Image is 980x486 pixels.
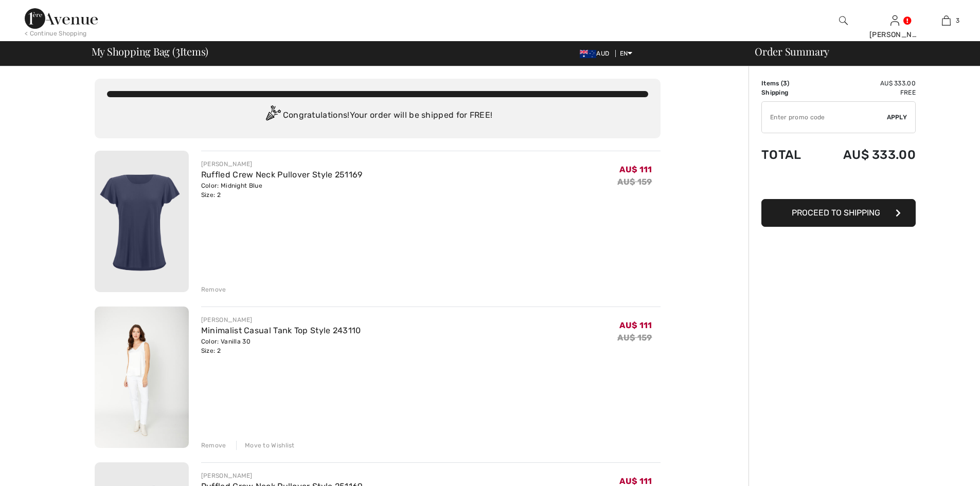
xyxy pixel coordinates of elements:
div: [PERSON_NAME] [201,159,363,169]
img: search the website [839,14,848,27]
td: Items ( ) [761,79,816,88]
s: AU$ 159 [617,333,652,343]
iframe: PayPal [761,172,916,195]
span: Apply [887,113,907,122]
a: Sign In [890,15,899,25]
div: Color: Midnight Blue Size: 2 [201,181,363,200]
td: Shipping [761,88,816,97]
span: AU$ 111 [619,320,652,330]
a: 3 [921,14,971,27]
div: [PERSON_NAME] [201,471,363,480]
div: [PERSON_NAME] [869,29,920,40]
span: 3 [956,16,959,25]
img: My Bag [942,14,951,27]
img: 1ère Avenue [25,8,98,29]
img: Ruffled Crew Neck Pullover Style 251169 [95,151,189,292]
div: Move to Wishlist [236,441,295,450]
img: Minimalist Casual Tank Top Style 243110 [95,307,189,448]
span: AU$ 111 [619,476,652,486]
div: Order Summary [742,46,974,57]
a: Minimalist Casual Tank Top Style 243110 [201,326,361,335]
input: Promo code [762,102,887,133]
div: Congratulations! Your order will be shipped for FREE! [107,105,648,126]
img: Australian Dollar [580,50,596,58]
span: My Shopping Bag ( Items) [92,46,209,57]
span: EN [620,50,633,57]
div: Remove [201,285,226,294]
td: AU$ 333.00 [816,79,916,88]
td: Total [761,137,816,172]
a: Ruffled Crew Neck Pullover Style 251169 [201,170,363,179]
span: 3 [783,80,787,87]
button: Proceed to Shipping [761,199,916,227]
td: Free [816,88,916,97]
td: AU$ 333.00 [816,137,916,172]
div: Remove [201,441,226,450]
span: 3 [175,44,180,57]
s: AU$ 159 [617,177,652,187]
div: < Continue Shopping [25,29,87,38]
img: My Info [890,14,899,27]
span: Proceed to Shipping [792,208,880,218]
div: [PERSON_NAME] [201,315,361,325]
div: Color: Vanilla 30 Size: 2 [201,337,361,355]
img: Congratulation2.svg [262,105,283,126]
span: AU$ 111 [619,165,652,174]
span: AUD [580,50,613,57]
